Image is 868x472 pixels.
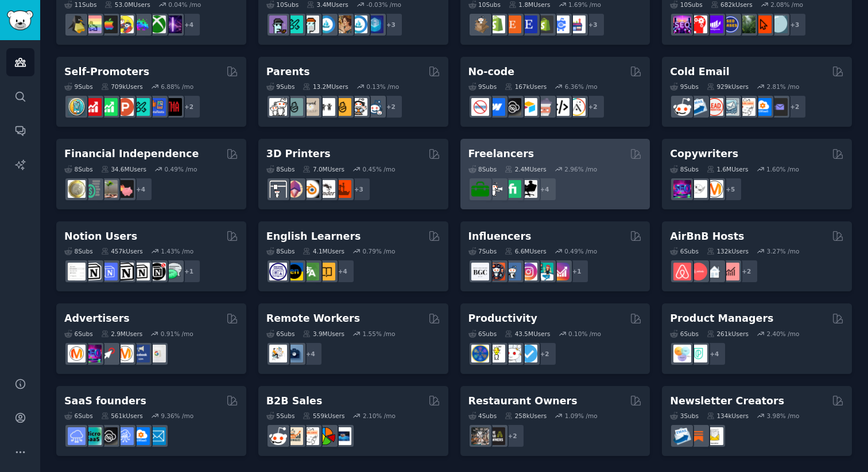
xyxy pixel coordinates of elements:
[84,15,102,33] img: CozyGamers
[317,263,335,280] img: LearnEnglishOnReddit
[68,263,86,280] img: Notiontemplates
[366,15,383,33] img: DigitalItems
[754,98,772,116] img: B2BSaaS
[269,180,287,198] img: 3Dprinting
[501,424,525,448] div: + 2
[266,229,361,244] h2: English Learners
[363,412,396,420] div: 2.10 % /mo
[766,247,799,255] div: 3.27 % /mo
[568,98,586,116] img: Adalo
[707,83,749,91] div: 929k Users
[116,180,134,198] img: fatFIRE
[670,1,702,9] div: 10 Sub s
[84,98,102,116] img: youtubepromotion
[148,263,166,280] img: BestNotionTemplates
[101,330,143,338] div: 2.9M Users
[770,98,788,116] img: EmailOutreach
[738,98,755,116] img: b2b_sales
[520,345,537,362] img: getdisciplined
[487,180,505,198] img: freelance_forhire
[689,427,707,445] img: Substack
[331,259,355,283] div: + 4
[565,412,598,420] div: 1.09 % /mo
[269,345,287,362] img: RemoteJobs
[702,342,726,366] div: + 4
[734,259,758,283] div: + 2
[689,263,707,280] img: AirBnBHosts
[101,412,143,420] div: 561k Users
[722,15,739,33] img: SEO_cases
[64,165,93,173] div: 8 Sub s
[100,345,118,362] img: PPC
[307,1,348,9] div: 3.4M Users
[568,330,601,338] div: 0.10 % /mo
[299,342,323,366] div: + 4
[487,427,505,445] img: BarOwners
[670,83,699,91] div: 9 Sub s
[487,345,505,362] img: lifehacks
[468,229,532,244] h2: Influencers
[707,165,749,173] div: 1.6M Users
[468,147,534,161] h2: Freelancers
[266,247,295,255] div: 8 Sub s
[536,15,553,33] img: reviewmyshopify
[782,95,807,119] div: + 2
[670,412,699,420] div: 3 Sub s
[301,263,319,280] img: language_exchange
[770,1,803,9] div: 2.08 % /mo
[132,427,150,445] img: B2BSaaS
[100,427,118,445] img: NoCodeSaaS
[164,15,182,33] img: TwitchStreaming
[471,427,489,445] img: restaurantowners
[132,98,150,116] img: alphaandbetausers
[487,15,505,33] img: shopify
[350,15,367,33] img: OpenseaMarket
[520,180,537,198] img: Freelancers
[468,1,501,9] div: 10 Sub s
[266,65,310,79] h2: Parents
[68,15,86,33] img: linux_gaming
[334,427,351,445] img: B_2_B_Selling_Tips
[468,394,578,408] h2: Restaurant Owners
[468,311,537,326] h2: Productivity
[471,15,489,33] img: dropship
[503,345,521,362] img: productivity
[673,180,691,198] img: SEO
[161,83,193,91] div: 6.88 % /mo
[520,263,537,280] img: InstagramMarketing
[505,83,547,91] div: 167k Users
[168,1,201,9] div: 0.04 % /mo
[670,311,773,326] h2: Product Managers
[468,83,497,91] div: 9 Sub s
[347,177,371,201] div: + 3
[148,427,166,445] img: SaaS_Email_Marketing
[471,180,489,198] img: forhire
[670,229,744,244] h2: AirBnB Hosts
[101,247,143,255] div: 457k Users
[363,330,396,338] div: 1.55 % /mo
[707,247,749,255] div: 132k Users
[505,330,550,338] div: 43.5M Users
[505,165,547,173] div: 2.4M Users
[334,180,351,198] img: FixMyPrint
[116,15,134,33] img: GamerPals
[266,394,323,408] h2: B2B Sales
[533,342,557,366] div: + 2
[363,165,396,173] div: 0.45 % /mo
[64,330,93,338] div: 6 Sub s
[673,98,691,116] img: sales
[64,229,137,244] h2: Notion Users
[706,263,723,280] img: rentalproperties
[770,15,788,33] img: The_SEO
[266,311,360,326] h2: Remote Workers
[581,95,605,119] div: + 2
[269,263,287,280] img: languagelearning
[285,98,303,116] img: SingleParents
[161,247,193,255] div: 1.43 % /mo
[64,1,96,9] div: 11 Sub s
[366,83,399,91] div: 0.13 % /mo
[68,180,86,198] img: UKPersonalFinance
[164,98,182,116] img: TestMyApp
[317,98,335,116] img: toddlers
[285,263,303,280] img: EnglishLearning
